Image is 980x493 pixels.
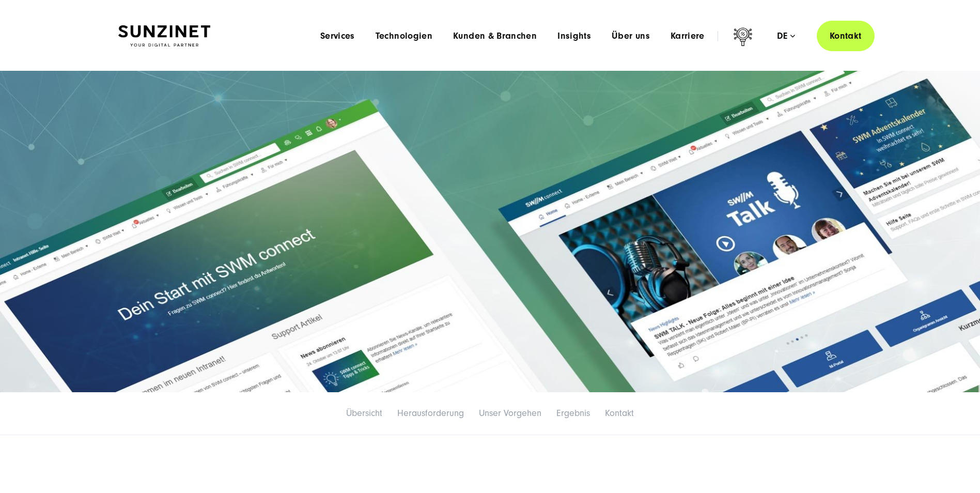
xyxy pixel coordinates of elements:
[118,25,210,47] img: SUNZINET Full Service Digital Agentur
[397,408,464,419] a: Herausforderung
[453,31,537,41] a: Kunden & Branchen
[817,21,875,51] a: Kontakt
[605,408,634,419] a: Kontakt
[777,31,795,41] div: de
[320,31,355,41] a: Services
[612,31,650,41] a: Über uns
[557,31,591,41] a: Insights
[479,408,541,419] a: Unser Vorgehen
[346,408,382,419] a: Übersicht
[671,31,705,41] a: Karriere
[376,31,432,41] a: Technologien
[556,408,590,419] a: Ergebnis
